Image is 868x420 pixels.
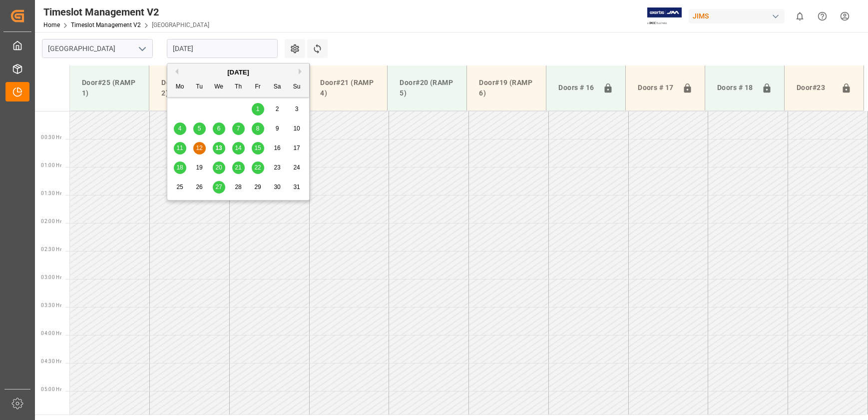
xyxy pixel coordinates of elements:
span: 00:30 Hr [41,134,61,140]
div: Choose Friday, August 22nd, 2025 [252,161,264,174]
a: Home [43,21,60,28]
div: Mo [174,81,186,93]
input: Type to search/select [42,39,153,58]
span: 30 [274,183,280,190]
div: Choose Tuesday, August 5th, 2025 [193,122,206,135]
span: 01:30 Hr [41,190,61,196]
div: Choose Saturday, August 30th, 2025 [271,181,284,193]
div: Choose Friday, August 15th, 2025 [252,142,264,154]
div: Choose Sunday, August 31st, 2025 [291,181,303,193]
span: 19 [196,164,202,171]
div: Choose Wednesday, August 20th, 2025 [213,161,225,174]
span: 22 [254,164,261,171]
div: Choose Sunday, August 17th, 2025 [291,142,303,154]
div: Choose Wednesday, August 13th, 2025 [213,142,225,154]
div: [DATE] [167,67,309,77]
span: 23 [274,164,280,171]
div: Choose Monday, August 18th, 2025 [174,161,186,174]
span: 04:30 Hr [41,358,61,364]
div: Th [232,81,245,93]
div: Choose Friday, August 29th, 2025 [252,181,264,193]
div: Choose Monday, August 11th, 2025 [174,142,186,154]
div: We [213,81,225,93]
div: Choose Monday, August 25th, 2025 [174,181,186,193]
div: Choose Sunday, August 3rd, 2025 [291,103,303,115]
span: 6 [217,125,221,132]
span: 27 [215,183,222,190]
span: 02:30 Hr [41,246,61,252]
span: 13 [215,144,222,151]
div: Door#25 (RAMP 1) [78,73,141,102]
span: 5 [198,125,201,132]
span: 4 [178,125,182,132]
span: 3 [295,105,299,112]
span: 11 [176,144,183,151]
span: 05:00 Hr [41,386,61,392]
div: Choose Saturday, August 2nd, 2025 [271,103,284,115]
input: DD.MM.YYYY [167,39,278,58]
span: 31 [293,183,300,190]
span: 12 [196,144,202,151]
button: Next Month [299,68,305,74]
div: Door#23 [793,78,837,97]
span: 21 [235,164,241,171]
div: Choose Thursday, August 7th, 2025 [232,122,245,135]
span: 16 [274,144,280,151]
span: 14 [235,144,241,151]
div: Fr [252,81,264,93]
button: show 0 new notifications [789,5,811,27]
div: Choose Tuesday, August 12th, 2025 [193,142,206,154]
div: Doors # 17 [634,78,678,97]
div: Choose Tuesday, August 26th, 2025 [193,181,206,193]
div: Tu [193,81,206,93]
div: Choose Monday, August 4th, 2025 [174,122,186,135]
span: 15 [254,144,261,151]
span: 10 [293,125,300,132]
span: 17 [293,144,300,151]
div: month 2025-08 [170,99,307,197]
button: Help Center [811,5,834,27]
div: Choose Wednesday, August 6th, 2025 [213,122,225,135]
div: Door#24 (RAMP 2) [157,73,220,102]
div: Choose Thursday, August 14th, 2025 [232,142,245,154]
span: 02:00 Hr [41,218,61,224]
div: Doors # 16 [554,78,599,97]
span: 18 [176,164,183,171]
button: JIMS [689,6,789,25]
span: 20 [215,164,222,171]
span: 03:00 Hr [41,274,61,280]
div: Sa [271,81,284,93]
div: Choose Wednesday, August 27th, 2025 [213,181,225,193]
div: Choose Friday, August 1st, 2025 [252,103,264,115]
div: Choose Sunday, August 24th, 2025 [291,161,303,174]
div: Choose Saturday, August 23rd, 2025 [271,161,284,174]
span: 9 [276,125,279,132]
div: Door#21 (RAMP 4) [316,73,379,102]
span: 8 [256,125,260,132]
div: Choose Sunday, August 10th, 2025 [291,122,303,135]
div: Choose Thursday, August 21st, 2025 [232,161,245,174]
div: JIMS [689,9,785,23]
div: Door#19 (RAMP 6) [475,73,538,102]
a: Timeslot Management V2 [71,21,141,28]
span: 26 [196,183,202,190]
span: 03:30 Hr [41,302,61,308]
img: Exertis%20JAM%20-%20Email%20Logo.jpg_1722504956.jpg [647,7,682,25]
div: Choose Saturday, August 16th, 2025 [271,142,284,154]
div: Doors # 18 [713,78,758,97]
span: 7 [237,125,240,132]
div: Choose Saturday, August 9th, 2025 [271,122,284,135]
span: 1 [256,105,260,112]
span: 24 [293,164,300,171]
div: Choose Thursday, August 28th, 2025 [232,181,245,193]
button: open menu [134,41,149,56]
span: 28 [235,183,241,190]
div: Door#20 (RAMP 5) [396,73,458,102]
span: 01:00 Hr [41,162,61,168]
span: 04:00 Hr [41,330,61,336]
span: 29 [254,183,261,190]
div: Su [291,81,303,93]
span: 25 [176,183,183,190]
span: 2 [276,105,279,112]
div: Choose Tuesday, August 19th, 2025 [193,161,206,174]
